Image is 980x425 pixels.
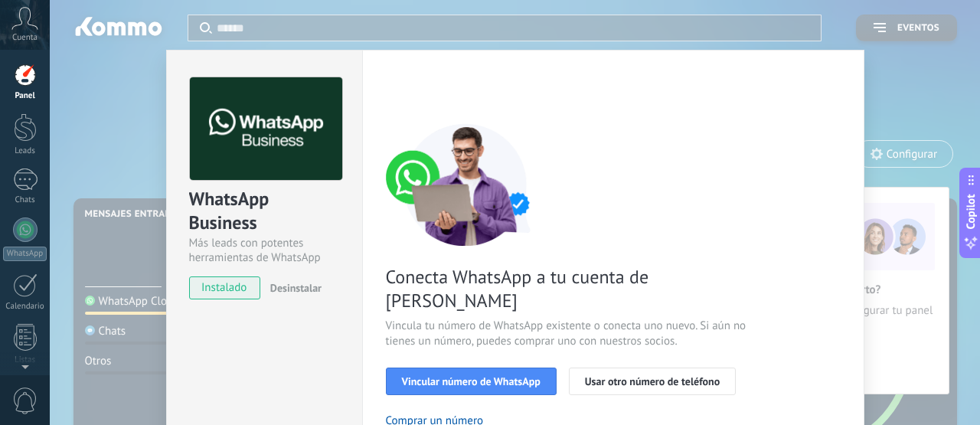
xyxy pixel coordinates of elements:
span: Copilot [963,194,978,229]
img: connect number [386,123,547,246]
span: Conecta WhatsApp a tu cuenta de [PERSON_NAME] [386,265,750,312]
div: WhatsApp Business [189,187,340,236]
img: logo_main.png [190,77,342,181]
span: Vincula tu número de WhatsApp existente o conecta uno nuevo. Si aún no tienes un número, puedes c... [386,319,750,349]
button: Vincular número de WhatsApp [386,368,557,395]
div: Leads [3,146,47,156]
span: Vincular número de WhatsApp [402,376,541,387]
span: Usar otro número de teléfono [585,376,720,387]
button: Desinstalar [264,276,322,299]
div: WhatsApp [3,247,47,261]
span: Desinstalar [270,281,322,295]
div: Panel [3,91,47,101]
button: Usar otro número de teléfono [569,368,736,395]
span: Cuenta [12,33,38,43]
div: Chats [3,195,47,205]
div: Más leads con potentes herramientas de WhatsApp [189,236,340,265]
span: instalado [190,276,260,299]
div: Calendario [3,302,47,312]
